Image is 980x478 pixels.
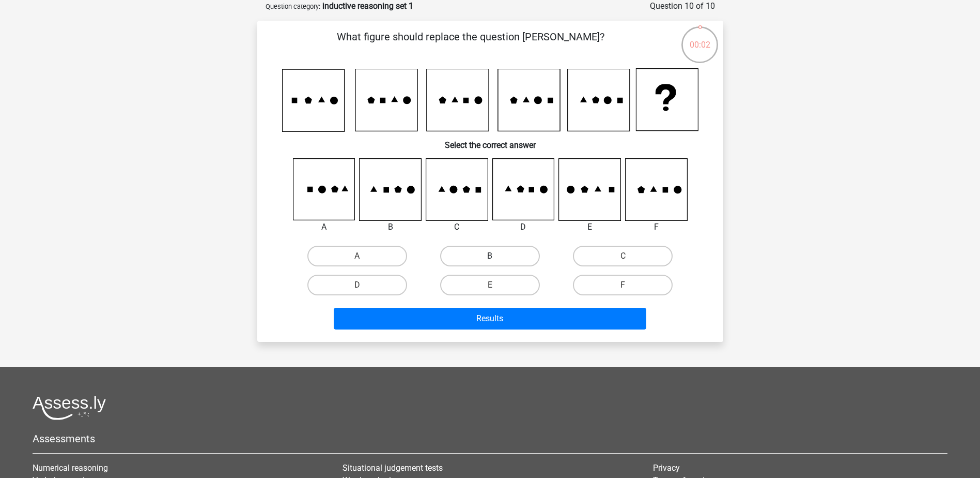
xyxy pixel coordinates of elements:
h5: Assessments [33,432,947,445]
label: C [573,246,673,266]
h6: Select the correct answer [274,132,707,150]
div: B [351,221,429,233]
label: B [440,246,540,266]
div: D [485,221,563,233]
div: 00:02 [680,25,719,51]
a: Situational judgement tests [343,463,443,473]
strong: inductive reasoning set 1 [322,1,413,11]
div: F [617,221,695,233]
a: Numerical reasoning [33,463,108,473]
label: E [440,275,540,295]
div: E [551,221,629,233]
label: A [307,246,407,266]
button: Results [334,308,646,330]
p: What figure should replace the question [PERSON_NAME]? [274,29,668,60]
img: Assessly logo [33,396,106,420]
label: F [573,275,673,295]
div: A [285,221,363,233]
label: D [307,275,407,295]
small: Question category: [266,3,320,10]
a: Privacy [653,463,680,473]
div: C [418,221,496,233]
